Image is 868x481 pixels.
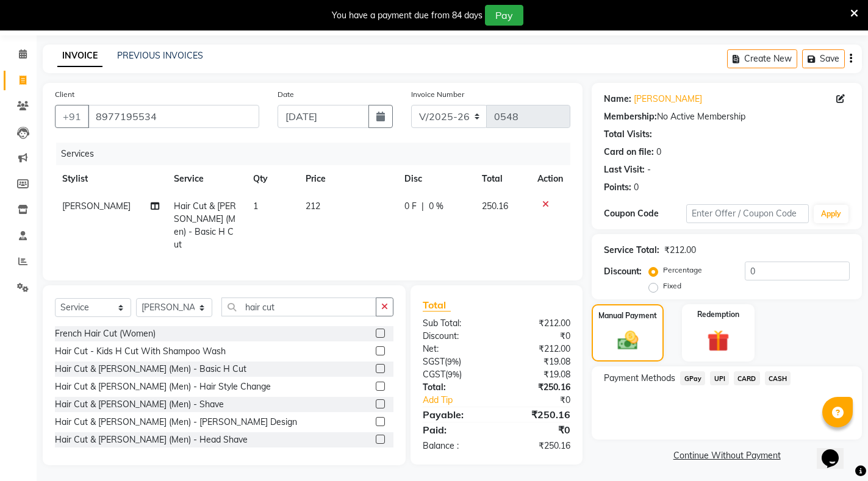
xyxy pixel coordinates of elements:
button: +91 [55,105,89,128]
span: CGST [423,369,445,380]
div: ₹212.00 [497,317,579,330]
div: - [647,163,651,176]
label: Fixed [663,280,681,291]
th: Stylist [55,165,167,193]
div: Payable: [414,407,497,422]
div: ₹212.00 [664,244,696,257]
th: Price [298,165,397,193]
span: Total [423,299,451,312]
a: INVOICE [57,45,102,67]
div: Hair Cut & [PERSON_NAME] (Men) - Head Shave [55,433,248,446]
div: ( ) [414,368,497,381]
div: ₹250.16 [497,381,579,394]
span: CARD [734,371,760,385]
input: Enter Offer / Coupon Code [686,204,809,223]
span: | [421,200,424,213]
span: 0 F [404,200,417,213]
div: Service Total: [604,244,659,257]
span: 212 [306,201,320,212]
span: Payment Methods [604,372,675,385]
span: 9% [447,357,459,366]
div: ₹19.08 [497,355,579,368]
div: ₹0 [497,422,579,437]
label: Manual Payment [598,310,657,321]
div: 0 [634,181,639,194]
th: Action [530,165,570,193]
div: Balance : [414,440,497,452]
label: Percentage [663,265,702,276]
div: Sub Total: [414,317,497,330]
div: French Hair Cut (Women) [55,327,156,340]
span: [PERSON_NAME] [62,201,131,212]
div: Points: [604,181,631,194]
div: Hair Cut & [PERSON_NAME] (Men) - Shave [55,398,224,411]
div: Discount: [414,330,497,343]
div: Hair Cut & [PERSON_NAME] (Men) - [PERSON_NAME] Design [55,416,297,429]
input: Search by Name/Mobile/Email/Code [88,105,259,128]
span: SGST [423,356,445,367]
th: Total [475,165,530,193]
button: Pay [485,5,523,26]
div: Hair Cut - Kids H Cut With Shampoo Wash [55,345,226,358]
div: Paid: [414,422,497,437]
label: Redemption [697,309,739,320]
div: ₹250.16 [497,407,579,422]
div: Last Visit: [604,163,645,176]
label: Date [278,89,294,100]
div: Name: [604,93,631,105]
a: PREVIOUS INVOICES [117,50,203,61]
div: ₹0 [497,330,579,343]
div: No Active Membership [604,110,850,123]
div: ₹250.16 [497,440,579,452]
th: Qty [246,165,298,193]
iframe: chat widget [817,432,856,469]
div: Total Visits: [604,128,652,141]
div: You have a payment due from 84 days [332,9,482,22]
div: Total: [414,381,497,394]
span: 9% [448,369,459,379]
div: Net: [414,343,497,355]
span: 250.16 [482,201,508,212]
span: CASH [765,371,791,385]
label: Invoice Number [411,89,464,100]
span: Hair Cut & [PERSON_NAME] (Men) - Basic H Cut [174,201,236,250]
div: Hair Cut & [PERSON_NAME] (Men) - Basic H Cut [55,363,246,376]
a: Continue Without Payment [594,449,859,462]
div: Hair Cut & [PERSON_NAME] (Men) - Hair Style Change [55,380,271,393]
div: ( ) [414,355,497,368]
button: Create New [727,49,797,68]
a: Add Tip [414,394,511,407]
button: Apply [814,205,848,223]
div: ₹212.00 [497,343,579,355]
th: Service [167,165,246,193]
span: 0 % [429,200,443,213]
a: [PERSON_NAME] [634,93,702,105]
label: Client [55,89,74,100]
div: Services [56,143,579,165]
div: Card on file: [604,146,654,159]
th: Disc [397,165,475,193]
div: Coupon Code [604,207,686,220]
div: Discount: [604,265,642,278]
img: _gift.svg [700,327,736,355]
input: Search or Scan [221,298,376,316]
button: Save [802,49,845,68]
img: _cash.svg [611,329,645,352]
span: UPI [710,371,729,385]
div: ₹0 [511,394,579,407]
div: 0 [656,146,661,159]
span: 1 [253,201,258,212]
div: Membership: [604,110,657,123]
span: GPay [680,371,705,385]
div: ₹19.08 [497,368,579,381]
